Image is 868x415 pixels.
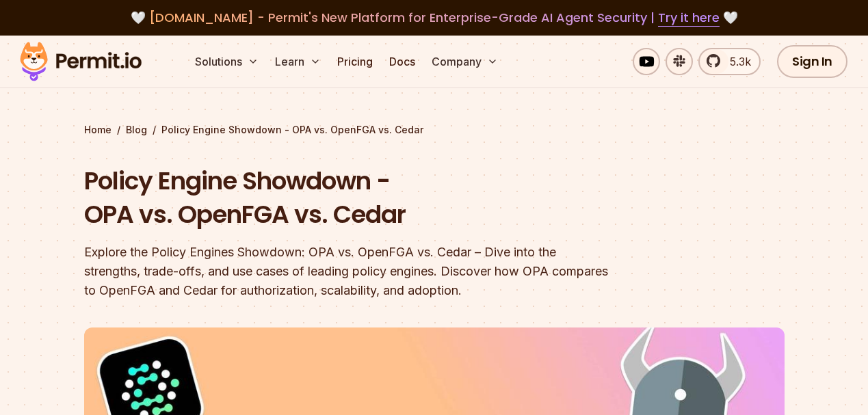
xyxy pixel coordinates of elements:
span: 5.3k [722,53,751,70]
a: Home [84,123,111,137]
img: Permit logo [14,38,148,85]
h1: Policy Engine Showdown - OPA vs. OpenFGA vs. Cedar [84,164,609,232]
a: 5.3k [698,48,761,75]
a: Try it here [658,9,720,27]
a: Blog [126,123,147,137]
a: Docs [384,48,421,75]
button: Solutions [189,48,264,75]
a: Sign In [777,45,847,78]
button: Learn [269,48,326,75]
span: [DOMAIN_NAME] - Permit's New Platform for Enterprise-Grade AI Agent Security | [149,9,720,26]
button: Company [426,48,503,75]
div: / / [84,123,785,137]
a: Pricing [332,48,378,75]
div: Explore the Policy Engines Showdown: OPA vs. OpenFGA vs. Cedar – Dive into the strengths, trade-o... [84,243,609,300]
div: 🤍 🤍 [33,8,835,27]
